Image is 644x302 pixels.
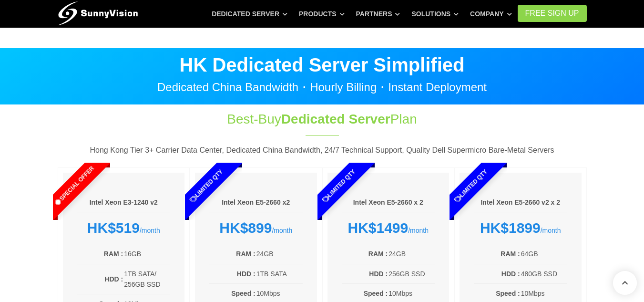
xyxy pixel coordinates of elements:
[470,5,512,22] a: Company
[87,220,140,236] strong: HK$519
[231,290,256,297] b: Speed :
[77,219,171,237] div: /month
[496,290,520,297] b: Speed :
[521,268,567,280] td: 480GB SSD
[104,250,123,258] b: RAM :
[364,290,388,297] b: Speed :
[348,220,408,236] strong: HK$1499
[342,219,435,237] div: /month
[123,248,170,260] td: 16GB
[212,5,287,22] a: Dedicated Server
[474,219,567,237] div: /month
[474,198,567,208] h6: Intel Xeon E5-2660 v2 x 2
[256,288,303,299] td: 10Mbps
[281,112,390,126] span: Dedicated Server
[501,250,520,258] b: RAM :
[388,248,435,260] td: 24GB
[166,146,246,226] span: Limited Qty
[164,110,481,128] h1: Best-Buy Plan
[237,270,256,278] b: HDD :
[369,270,388,278] b: HDD :
[501,270,520,278] b: HDD :
[58,144,587,156] p: Hong Kong Tier 3+ Carrier Data Center, Dedicated China Bandwidth, 24/7 Technical Support, Quality...
[256,248,303,260] td: 24GB
[388,268,435,280] td: 256GB SSD
[123,268,170,291] td: 1TB SATA/ 256GB SSD
[356,5,400,22] a: Partners
[411,5,459,22] a: Solutions
[58,82,587,93] p: Dedicated China Bandwidth・Hourly Billing・Instant Deployment
[521,288,567,299] td: 10Mbps
[518,5,587,22] a: FREE Sign Up
[58,55,587,74] p: HK Dedicated Server Simplified
[219,220,272,236] strong: HK$899
[236,250,255,258] b: RAM :
[104,275,123,283] b: HDD :
[298,146,378,226] span: Limited Qty
[480,220,541,236] strong: HK$1899
[209,219,303,237] div: /month
[342,198,435,208] h6: Intel Xeon E5-2660 x 2
[209,198,303,208] h6: Intel Xeon E5-2660 x2
[77,198,171,208] h6: Intel Xeon E3-1240 v2
[34,146,114,226] span: Special Offer
[299,5,345,22] a: Products
[256,268,303,280] td: 1TB SATA
[368,250,388,258] b: RAM :
[431,146,511,226] span: Limited Qty
[521,248,567,260] td: 64GB
[388,288,435,299] td: 10Mbps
